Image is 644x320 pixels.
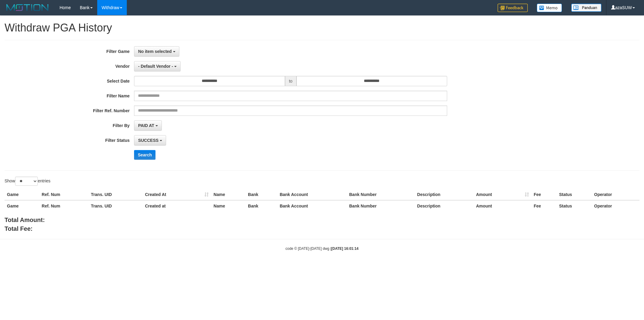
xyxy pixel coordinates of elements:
th: Name [211,189,245,200]
button: SUCCESS [134,135,166,145]
th: Description [415,200,474,211]
span: to [285,76,296,86]
strong: [DATE] 16:01:14 [331,247,358,251]
th: Created At [143,189,211,200]
b: Total Amount: [5,217,45,223]
button: PAID AT [134,120,162,131]
img: MOTION_logo.png [5,3,50,12]
th: Amount [474,200,531,211]
th: Fee [531,189,557,200]
img: Feedback.jpg [498,4,528,12]
th: Bank Account [277,189,347,200]
th: Bank Number [347,200,415,211]
th: Amount [474,189,531,200]
small: code © [DATE]-[DATE] dwg | [286,247,359,251]
select: Showentries [15,177,38,186]
th: Bank Account [277,200,347,211]
img: Button%20Memo.svg [537,4,562,12]
span: - Default Vendor - [138,64,173,69]
span: No item selected [138,49,171,54]
th: Trans. UID [88,189,143,200]
th: Bank [245,189,277,200]
button: No item selected [134,46,179,57]
th: Game [5,189,39,200]
th: Ref. Num [39,200,88,211]
th: Fee [531,200,557,211]
button: - Default Vendor - [134,61,181,71]
th: Created at [143,200,211,211]
th: Operator [592,200,639,211]
h1: Withdraw PGA History [5,22,639,34]
th: Name [211,200,245,211]
label: Show entries [5,177,50,186]
img: panduan.png [571,4,601,12]
th: Game [5,200,39,211]
th: Bank [245,200,277,211]
th: Operator [592,189,639,200]
b: Total Fee: [5,225,33,232]
th: Status [557,200,592,211]
th: Status [557,189,592,200]
span: SUCCESS [138,138,159,143]
th: Ref. Num [39,189,88,200]
th: Description [415,189,474,200]
th: Bank Number [347,189,415,200]
th: Trans. UID [88,200,143,211]
span: PAID AT [138,123,154,128]
button: Search [134,150,155,160]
